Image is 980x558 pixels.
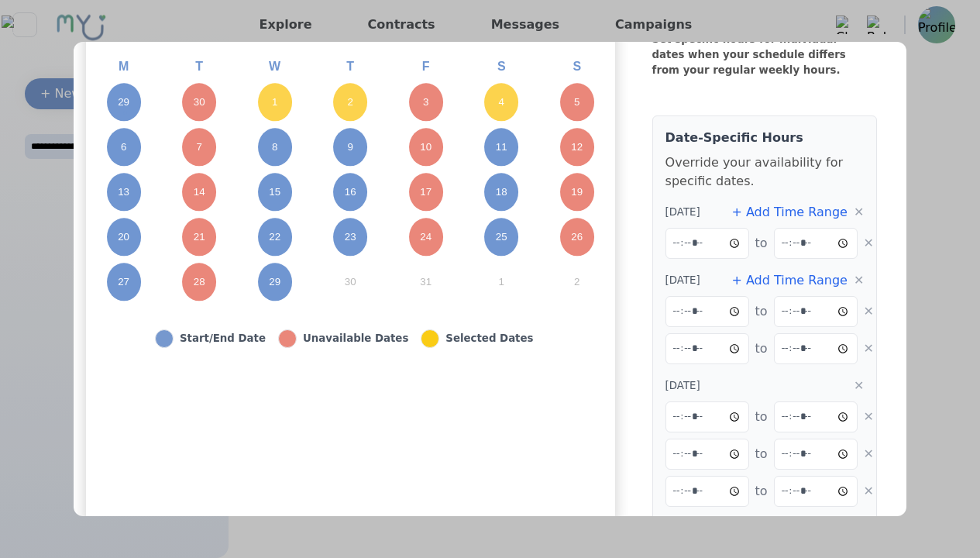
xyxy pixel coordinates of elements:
[312,215,388,260] button: October 23, 2025
[665,205,700,220] span: [DATE]
[388,260,464,305] button: October 31, 2025
[347,140,352,154] abbr: October 9, 2025
[665,129,865,147] h4: Date-Specific Hours
[272,95,277,109] abbr: October 1, 2025
[312,125,388,170] button: October 9, 2025
[180,331,266,346] div: Start/End Date
[665,273,700,288] span: [DATE]
[269,185,280,199] abbr: October 15, 2025
[864,482,874,501] button: ✕
[161,215,237,260] button: October 21, 2025
[573,60,581,73] abbr: Sunday
[237,260,313,305] button: October 29, 2025
[237,215,313,260] button: October 22, 2025
[731,271,848,290] button: + Add Time Range
[463,215,539,260] button: October 25, 2025
[118,230,129,244] abbr: October 20, 2025
[423,95,428,109] abbr: October 3, 2025
[755,339,768,358] span: to
[499,95,504,109] abbr: October 4, 2025
[388,80,464,125] button: October 3, 2025
[194,230,205,244] abbr: October 21, 2025
[269,60,280,73] abbr: Wednesday
[194,275,205,289] abbr: October 28, 2025
[665,378,700,394] span: [DATE]
[237,125,313,170] button: October 8, 2025
[194,185,205,199] abbr: October 14, 2025
[346,60,354,73] abbr: Thursday
[463,125,539,170] button: October 11, 2025
[420,185,432,199] abbr: October 17, 2025
[499,275,504,289] abbr: November 1, 2025
[496,185,507,199] abbr: October 18, 2025
[345,230,356,244] abbr: October 23, 2025
[237,170,313,215] button: October 15, 2025
[86,125,162,170] button: October 6, 2025
[269,275,280,289] abbr: October 29, 2025
[161,170,237,215] button: October 14, 2025
[755,234,768,253] span: to
[312,170,388,215] button: October 16, 2025
[269,230,280,244] abbr: October 22, 2025
[864,302,874,321] button: ✕
[118,95,129,109] abbr: September 29, 2025
[118,275,129,289] abbr: October 27, 2025
[303,331,408,346] div: Unavailable Dates
[121,140,126,154] abbr: October 6, 2025
[864,234,874,253] button: ✕
[196,140,201,154] abbr: October 7, 2025
[194,95,205,109] abbr: September 30, 2025
[161,80,237,125] button: September 30, 2025
[420,275,432,289] abbr: October 31, 2025
[652,32,855,97] div: Set specific hours for individual dates when your schedule differs from your regular weekly hours.
[496,140,507,154] abbr: October 11, 2025
[571,140,583,154] abbr: October 12, 2025
[463,80,539,125] button: October 4, 2025
[420,230,432,244] abbr: October 24, 2025
[118,185,129,199] abbr: October 13, 2025
[864,339,874,358] button: ✕
[574,275,579,289] abbr: November 2, 2025
[119,60,129,73] abbr: Monday
[161,125,237,170] button: October 7, 2025
[86,80,162,125] button: September 29, 2025
[347,95,352,109] abbr: October 2, 2025
[755,482,768,501] span: to
[497,60,506,73] abbr: Saturday
[463,170,539,215] button: October 18, 2025
[388,125,464,170] button: October 10, 2025
[864,445,874,463] button: ✕
[86,260,162,305] button: October 27, 2025
[161,260,237,305] button: October 28, 2025
[665,153,865,191] p: Override your availability for specific dates.
[539,215,615,260] button: October 26, 2025
[312,80,388,125] button: October 2, 2025
[420,140,432,154] abbr: October 10, 2025
[345,185,356,199] abbr: October 16, 2025
[496,230,507,244] abbr: October 25, 2025
[422,60,430,73] abbr: Friday
[539,125,615,170] button: October 12, 2025
[86,215,162,260] button: October 20, 2025
[388,215,464,260] button: October 24, 2025
[854,203,864,222] button: ✕
[345,275,356,289] abbr: October 30, 2025
[539,260,615,305] button: November 2, 2025
[195,60,203,73] abbr: Tuesday
[864,408,874,426] button: ✕
[731,203,848,222] button: + Add Time Range
[445,331,533,346] div: Selected Dates
[755,445,768,463] span: to
[312,260,388,305] button: October 30, 2025
[571,230,583,244] abbr: October 26, 2025
[539,80,615,125] button: October 5, 2025
[574,95,579,109] abbr: October 5, 2025
[388,170,464,215] button: October 17, 2025
[755,408,768,426] span: to
[755,302,768,321] span: to
[237,80,313,125] button: October 1, 2025
[854,377,864,395] button: ✕
[86,170,162,215] button: October 13, 2025
[463,260,539,305] button: November 1, 2025
[854,271,864,290] button: ✕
